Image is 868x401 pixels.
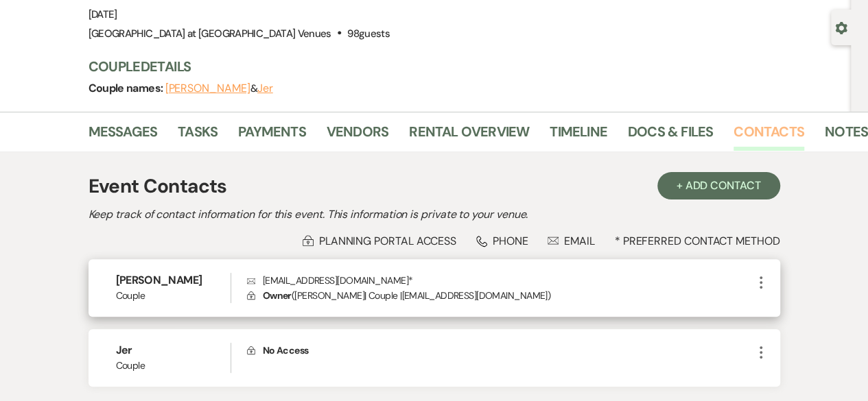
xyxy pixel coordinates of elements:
[89,8,117,21] span: [DATE]
[409,121,529,151] a: Rental Overview
[263,344,309,356] span: No Access
[89,172,227,201] h1: Event Contacts
[263,289,292,302] span: Owner
[116,359,231,373] span: Couple
[165,82,273,95] span: &
[178,121,218,151] a: Tasks
[327,121,388,151] a: Vendors
[548,234,595,248] div: Email
[238,121,306,151] a: Payments
[89,206,780,223] h2: Keep track of contact information for this event. This information is private to your venue.
[628,121,713,151] a: Docs & Files
[89,27,331,40] span: [GEOGRAPHIC_DATA] at [GEOGRAPHIC_DATA] Venues
[165,83,250,94] button: [PERSON_NAME]
[89,234,780,248] div: * Preferred Contact Method
[89,57,838,76] h3: Couple Details
[116,343,231,358] h6: Jer
[116,289,231,303] span: Couple
[825,121,868,151] a: Notes
[247,273,753,288] p: [EMAIL_ADDRESS][DOMAIN_NAME] *
[734,121,804,151] a: Contacts
[89,121,158,151] a: Messages
[89,81,165,95] span: Couple names:
[657,172,780,199] button: + Add Contact
[550,121,607,151] a: Timeline
[257,83,273,94] button: Jer
[247,288,753,303] p: ( [PERSON_NAME] | Couple | [EMAIL_ADDRESS][DOMAIN_NAME] )
[476,234,528,248] div: Phone
[116,273,231,288] h6: [PERSON_NAME]
[347,27,390,40] span: 98 guests
[835,21,847,34] button: Open lead details
[303,234,456,248] div: Planning Portal Access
